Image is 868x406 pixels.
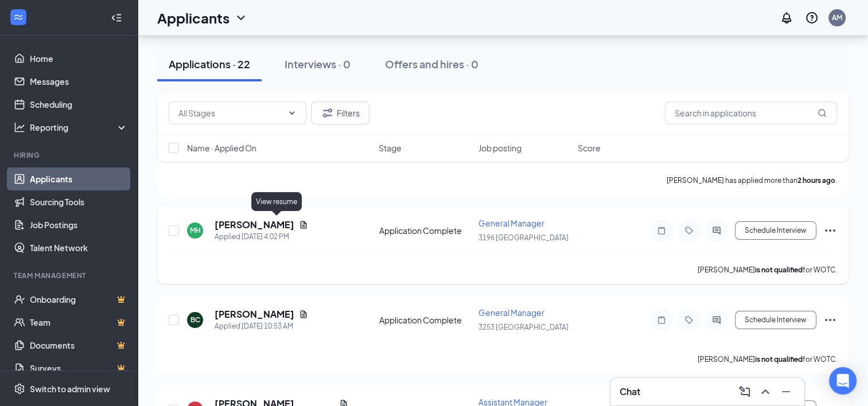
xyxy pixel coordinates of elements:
a: Home [30,47,128,70]
div: Open Intercom Messenger [829,367,857,395]
svg: ChevronDown [234,11,248,25]
svg: Document [299,310,308,319]
span: Stage [379,142,402,154]
a: Scheduling [30,93,128,116]
svg: Filter [321,106,334,120]
svg: Analysis [14,122,25,133]
b: 2 hours ago [797,176,835,185]
svg: Minimize [779,385,793,399]
div: BC [190,315,200,325]
a: DocumentsCrown [30,334,128,357]
div: Applied [DATE] 4:02 PM [215,231,308,243]
b: is not qualified [755,355,803,364]
span: Name · Applied On [187,142,256,154]
div: Team Management [14,271,126,280]
svg: Ellipses [823,224,837,237]
span: Score [578,142,601,154]
svg: Tag [682,315,696,325]
div: MH [190,225,201,235]
a: Talent Network [30,236,128,259]
span: Job posting [478,142,521,154]
div: Applied [DATE] 10:53 AM [215,321,308,332]
h3: Chat [620,385,640,398]
a: TeamCrown [30,311,128,334]
p: [PERSON_NAME] for WOTC. [698,354,837,364]
svg: Settings [14,383,25,395]
button: Schedule Interview [735,311,816,329]
div: Application Complete [379,314,472,326]
svg: Note [655,315,668,325]
div: View resume [251,192,302,211]
svg: Ellipses [823,313,837,327]
button: Filter Filters [311,101,369,124]
svg: MagnifyingGlass [818,108,827,118]
button: ChevronUp [756,382,774,401]
svg: Document [299,220,308,229]
div: Applications · 22 [169,57,250,71]
span: 3253 [GEOGRAPHIC_DATA] [478,323,569,331]
button: Schedule Interview [735,221,816,240]
svg: ActiveChat [710,226,723,235]
svg: ActiveChat [710,315,723,325]
svg: Collapse [111,12,122,24]
a: Job Postings [30,213,128,236]
div: Interviews · 0 [285,57,351,71]
a: SurveysCrown [30,357,128,380]
div: Offers and hires · 0 [385,57,478,71]
div: Switch to admin view [30,383,110,395]
h1: Applicants [157,8,229,28]
button: ComposeMessage [735,382,754,401]
p: [PERSON_NAME] for WOTC. [698,265,837,275]
a: OnboardingCrown [30,288,128,311]
h5: [PERSON_NAME] [215,218,294,231]
span: General Manager [478,307,544,318]
h5: [PERSON_NAME] [215,308,294,321]
svg: ChevronUp [758,385,772,399]
svg: Tag [682,226,696,235]
svg: ComposeMessage [738,385,752,399]
a: Applicants [30,167,128,190]
span: 3196 [GEOGRAPHIC_DATA] [478,233,569,242]
svg: WorkstreamLogo [13,11,24,23]
div: Application Complete [379,225,472,236]
div: AM [832,13,842,22]
div: Reporting [30,122,129,133]
svg: Notifications [780,11,793,25]
button: Minimize [777,382,795,401]
a: Messages [30,70,128,93]
p: [PERSON_NAME] has applied more than . [667,175,837,185]
a: Sourcing Tools [30,190,128,213]
input: All Stages [178,107,283,119]
span: General Manager [478,218,544,228]
div: Hiring [14,150,126,160]
svg: QuestionInfo [805,11,819,25]
svg: ChevronDown [287,108,297,118]
svg: Note [655,226,668,235]
b: is not qualified [755,266,803,274]
input: Search in applications [665,101,837,124]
